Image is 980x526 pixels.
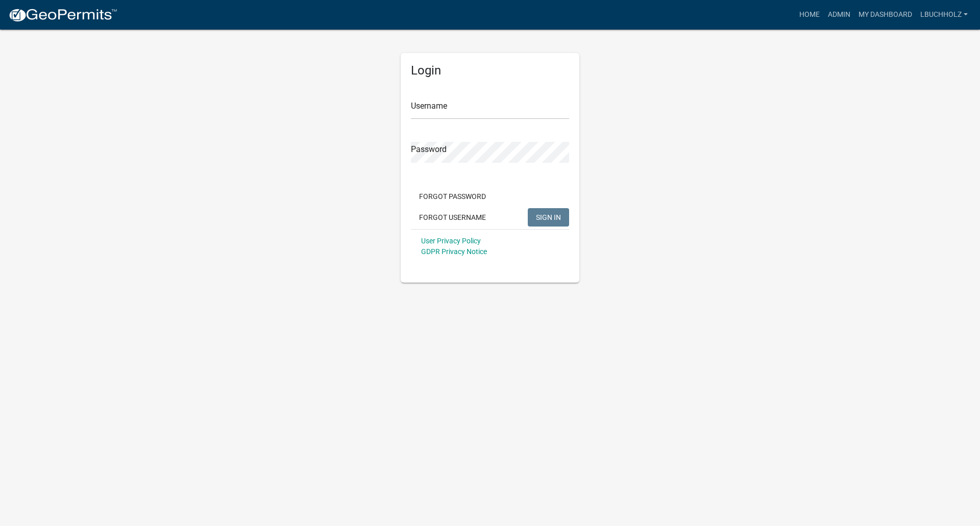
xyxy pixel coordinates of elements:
a: User Privacy Policy [421,237,481,245]
span: SIGN IN [536,213,561,221]
button: SIGN IN [528,208,569,227]
button: Forgot Username [411,208,494,227]
h5: Login [411,63,569,78]
a: Admin [824,5,854,24]
button: Forgot Password [411,187,494,206]
a: My Dashboard [854,5,916,24]
a: Home [795,5,824,24]
a: GDPR Privacy Notice [421,247,487,256]
a: lbuchholz [916,5,972,24]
